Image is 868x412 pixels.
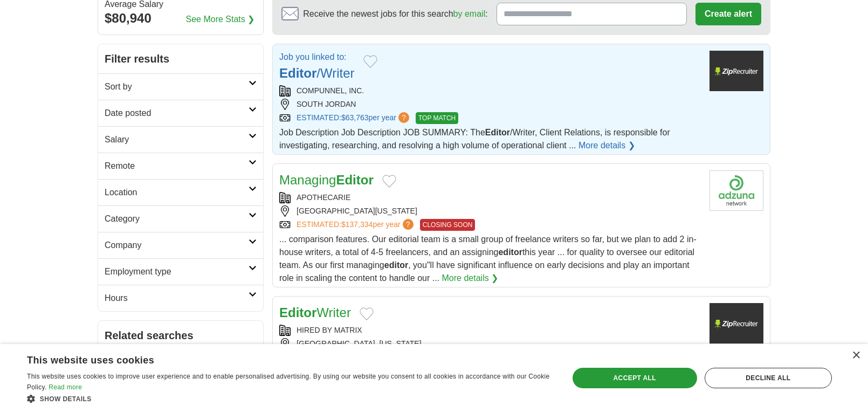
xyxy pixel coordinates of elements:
[279,305,351,320] a: EditorWriter
[279,51,355,64] p: Job you linked to:
[341,220,373,229] span: $137,334
[341,113,369,122] span: $63,763
[49,383,82,391] a: Read more, opens a new window
[98,73,263,100] a: Sort by
[98,100,263,126] a: Date posted
[498,248,522,257] strong: editor
[98,285,263,311] a: Hours
[105,186,249,199] h2: Location
[336,173,373,187] strong: Editor
[186,13,255,26] a: See More Stats ❯
[105,80,249,93] h2: Sort by
[695,3,761,25] button: Create alert
[403,219,414,230] span: ?
[709,303,763,344] img: Company logo
[360,307,374,320] button: Add to favorite jobs
[279,205,701,217] div: [GEOGRAPHIC_DATA][US_STATE]
[105,239,249,252] h2: Company
[279,128,670,150] span: Job Description Job Description JOB SUMMARY: The /Writer, Client Relations, is responsible for in...
[705,368,832,388] div: Decline all
[416,112,458,124] span: TOP MATCH
[453,9,486,18] a: by email
[297,219,416,231] a: ESTIMATED:$137,334per year?
[384,260,408,270] strong: editor
[27,351,526,367] div: This website uses cookies
[442,272,499,285] a: More details ❯
[382,175,396,188] button: Add to favorite jobs
[105,292,249,305] h2: Hours
[98,258,263,285] a: Employment type
[279,66,355,80] a: Editor/Writer
[303,8,487,20] span: Receive the newest jobs for this search :
[398,112,409,123] span: ?
[105,9,257,28] div: $80,940
[98,179,263,205] a: Location
[578,139,635,152] a: More details ❯
[279,235,697,283] span: ... comparison features. Our editorial team is a small group of freelance writers so far, but we ...
[279,85,701,97] div: COMPUNNEL, INC.
[279,338,701,349] div: [GEOGRAPHIC_DATA], [US_STATE]
[573,368,697,388] div: Accept all
[105,212,249,225] h2: Category
[420,219,476,231] span: CLOSING SOON
[709,51,763,91] img: Company logo
[98,153,263,179] a: Remote
[98,44,263,73] h2: Filter results
[105,265,249,278] h2: Employment type
[485,128,510,137] strong: Editor
[27,393,553,404] div: Show details
[852,352,860,360] div: Close
[105,107,249,120] h2: Date posted
[98,205,263,232] a: Category
[105,133,249,146] h2: Salary
[363,55,377,68] button: Add to favorite jobs
[279,99,701,110] div: SOUTH JORDAN
[279,305,316,320] strong: Editor
[40,395,92,403] span: Show details
[27,373,550,391] span: This website uses cookies to improve user experience and to enable personalised advertising. By u...
[709,170,763,211] img: Company logo
[297,112,411,124] a: ESTIMATED:$63,763per year?
[98,232,263,258] a: Company
[98,126,263,153] a: Salary
[105,327,257,344] h2: Related searches
[279,173,374,187] a: ManagingEditor
[279,325,701,336] div: HIRED BY MATRIX
[279,66,316,80] strong: Editor
[279,192,701,203] div: APOTHECARIE
[105,160,249,173] h2: Remote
